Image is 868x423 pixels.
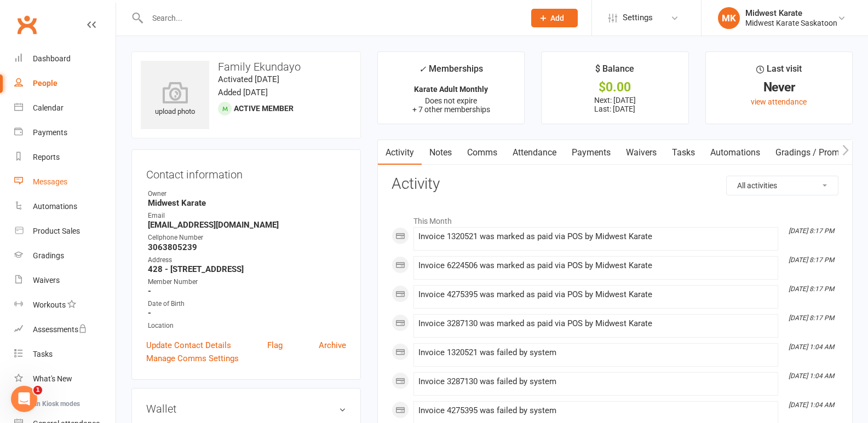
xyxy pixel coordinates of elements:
[789,285,834,293] i: [DATE] 8:17 PM
[33,202,77,211] div: Automations
[14,367,116,391] a: What's New
[14,47,116,71] a: Dashboard
[33,79,58,88] div: People
[392,176,838,193] h3: Activity
[789,401,834,409] i: [DATE] 1:04 AM
[551,82,678,93] div: $0.00
[14,268,116,293] a: Waivers
[551,96,678,113] p: Next: [DATE] Last: [DATE]
[505,140,564,165] a: Attendance
[789,256,834,264] i: [DATE] 8:17 PM
[14,120,116,145] a: Payments
[703,140,768,165] a: Automations
[33,350,53,358] div: Tasks
[33,300,66,309] div: Workouts
[14,293,116,317] a: Workouts
[146,164,346,181] h3: Contact information
[14,317,116,342] a: Assessments
[459,140,505,165] a: Comms
[418,290,773,299] div: Invoice 4275395 was marked as paid via POS by Midwest Karate
[789,343,834,351] i: [DATE] 1:04 AM
[664,140,703,165] a: Tasks
[218,88,268,97] time: Added [DATE]
[33,276,60,285] div: Waivers
[789,314,834,322] i: [DATE] 8:17 PM
[148,242,346,252] strong: 3063805239
[418,377,773,386] div: Invoice 3287130 was failed by system
[13,11,41,38] a: Clubworx
[751,97,807,106] a: view attendance
[422,140,459,165] a: Notes
[148,299,346,309] div: Date of Birth
[623,5,653,30] span: Settings
[33,153,60,161] div: Reports
[148,189,346,199] div: Owner
[33,54,71,63] div: Dashboard
[144,10,517,26] input: Search...
[148,198,346,208] strong: Midwest Karate
[14,145,116,170] a: Reports
[14,194,116,219] a: Automations
[550,14,564,22] span: Add
[33,128,67,137] div: Payments
[33,325,87,334] div: Assessments
[618,140,664,165] a: Waivers
[33,251,64,260] div: Gradings
[418,348,773,357] div: Invoice 1320521 was failed by system
[414,85,488,94] strong: Karate Adult Monthly
[419,62,483,82] div: Memberships
[33,227,80,235] div: Product Sales
[756,62,802,82] div: Last visit
[392,210,838,227] li: This Month
[141,82,209,118] div: upload photo
[378,140,422,165] a: Activity
[319,339,346,352] a: Archive
[564,140,618,165] a: Payments
[425,96,477,105] span: Does not expire
[789,227,834,235] i: [DATE] 8:17 PM
[745,18,837,28] div: Midwest Karate Saskatoon
[418,261,773,270] div: Invoice 6224506 was marked as paid via POS by Midwest Karate
[11,386,37,412] iframe: Intercom live chat
[146,352,239,365] a: Manage Comms Settings
[234,104,294,113] span: Active member
[716,82,842,93] div: Never
[14,71,116,96] a: People
[14,96,116,120] a: Calendar
[789,372,834,380] i: [DATE] 1:04 AM
[14,244,116,268] a: Gradings
[595,62,634,82] div: $ Balance
[418,319,773,328] div: Invoice 3287130 was marked as paid via POS by Midwest Karate
[14,342,116,367] a: Tasks
[148,264,346,274] strong: 428 - [STREET_ADDRESS]
[418,406,773,415] div: Invoice 4275395 was failed by system
[418,232,773,241] div: Invoice 1320521 was marked as paid via POS by Midwest Karate
[33,386,42,395] span: 1
[148,211,346,221] div: Email
[531,9,578,27] button: Add
[141,61,352,73] h3: Family Ekundayo
[148,286,346,296] strong: -
[148,255,346,265] div: Address
[148,277,346,287] div: Member Number
[33,103,64,112] div: Calendar
[146,339,231,352] a: Update Contact Details
[33,177,67,186] div: Messages
[218,74,279,84] time: Activated [DATE]
[148,308,346,318] strong: -
[14,219,116,244] a: Product Sales
[148,321,346,331] div: Location
[14,170,116,194] a: Messages
[148,233,346,243] div: Cellphone Number
[146,403,346,415] h3: Wallet
[267,339,283,352] a: Flag
[148,220,346,230] strong: [EMAIL_ADDRESS][DOMAIN_NAME]
[412,105,490,114] span: + 7 other memberships
[718,7,740,29] div: MK
[745,8,837,18] div: Midwest Karate
[419,64,426,74] i: ✓
[33,374,72,383] div: What's New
